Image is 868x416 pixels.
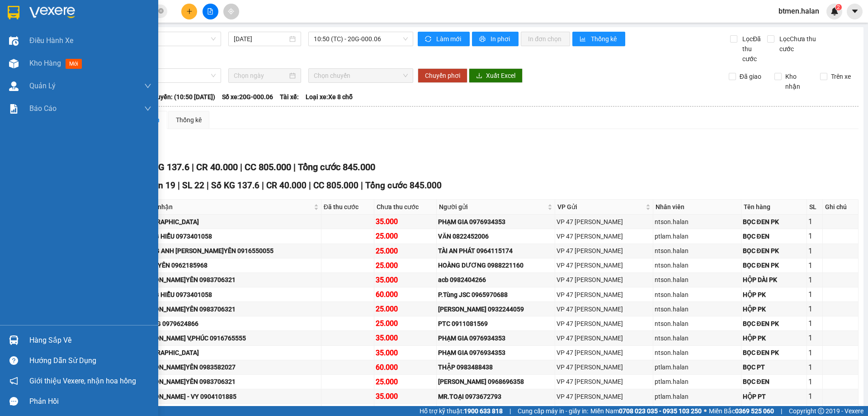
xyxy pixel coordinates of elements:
[557,202,644,212] span: VP Gửi
[776,34,822,54] span: Lọc Chưa thu cước
[266,180,307,191] span: CR 40.000
[438,333,553,343] div: PHẠM GIA 0976934353
[223,4,239,19] button: aim
[438,290,553,300] div: P.Tùng JSC 0965970688
[580,36,587,43] span: bar-chart
[743,260,805,270] div: BỌC ĐEN PK
[655,217,739,227] div: ntson.halan
[808,216,821,227] div: 1
[807,200,823,215] th: SL
[29,80,56,91] span: Quản Lý
[314,69,408,82] span: Chọn chuyến
[469,68,523,83] button: downloadXuất Excel
[137,260,320,270] div: KIÊN V.YÊN 0962185968
[557,392,651,402] div: VP 47 [PERSON_NAME]
[557,290,651,300] div: VP 47 [PERSON_NAME]
[29,103,57,114] span: Báo cáo
[144,82,151,90] span: down
[655,231,739,241] div: ptlam.halan
[438,217,553,227] div: PHẠM GIA 0976934353
[555,360,653,375] td: VP 47 Trần Khát Chân
[9,335,19,345] img: warehouse-icon
[137,392,320,402] div: [PERSON_NAME] - VY 0904101885
[196,162,238,172] span: CR 40.000
[376,376,435,387] div: 25.000
[464,407,503,415] strong: 1900 633 818
[591,34,618,44] span: Thống kê
[137,319,320,329] div: A ĐỒNG 0979624866
[11,11,79,57] img: logo.jpg
[479,36,487,43] span: printer
[837,4,840,10] span: 2
[653,200,741,215] th: Nhân viên
[376,391,435,402] div: 35.000
[472,32,519,46] button: printerIn phơi
[240,162,242,172] span: |
[555,244,653,258] td: VP 47 Trần Khát Chân
[222,92,273,102] span: Số xe: 20G-000.06
[655,275,739,285] div: ntson.halan
[743,362,805,372] div: BỌC PT
[192,162,194,172] span: |
[137,333,320,343] div: [PERSON_NAME] V,PHÚC 0916765555
[262,180,264,191] span: |
[555,316,653,331] td: VP 47 Trần Khát Chân
[306,92,353,102] span: Loại xe: Xe 8 chỗ
[808,362,821,373] div: 1
[808,347,821,359] div: 1
[9,104,19,114] img: solution-icon
[557,246,651,256] div: VP 47 [PERSON_NAME]
[743,319,805,329] div: BỌC ĐEN PK
[298,162,375,172] span: Tổng cước 845.000
[655,246,739,256] div: ntson.halan
[709,406,774,416] span: Miền Bắc
[743,392,805,402] div: HỘP PT
[439,202,546,212] span: Người gửi
[178,180,180,191] span: |
[655,319,739,329] div: ntson.halan
[9,81,19,91] img: warehouse-icon
[557,333,651,343] div: VP 47 [PERSON_NAME]
[245,162,291,172] span: CC 805.000
[207,180,209,191] span: |
[207,8,213,14] span: file-add
[418,32,470,46] button: syncLàm mới
[557,217,651,227] div: VP 47 [PERSON_NAME]
[555,273,653,287] td: VP 47 Trần Khát Chân
[655,333,739,343] div: ntson.halan
[137,406,320,416] div: DUY LAN V.YÊN 0397132812
[211,180,259,191] span: Số KG 137.6
[739,34,767,64] span: Lọc Đã thu cước
[11,62,135,92] b: GỬI : VP [GEOGRAPHIC_DATA]
[374,200,437,215] th: Chưa thu cước
[438,406,553,416] div: TOÀN 0915165031
[137,304,320,314] div: [PERSON_NAME]YÊN 0983706321
[491,34,511,44] span: In phơi
[555,302,653,316] td: VP 47 Trần Khát Chân
[818,408,824,414] span: copyright
[518,406,588,416] span: Cung cấp máy in - giấy in:
[555,229,653,244] td: VP 47 Trần Khát Chân
[823,200,858,215] th: Ghi chú
[29,35,73,46] span: Điều hành xe
[655,290,739,300] div: ntson.halan
[149,92,215,102] span: Chuyến: (10:50 [DATE])
[376,216,435,227] div: 35.000
[234,71,288,81] input: Chọn ngày
[29,354,151,368] div: Hướng dẫn sử dụng
[438,246,553,256] div: TÀI AN PHÁT 0964115174
[557,319,651,329] div: VP 47 [PERSON_NAME]
[743,231,805,241] div: BỌC ĐEN
[590,406,702,416] span: Miền Nam
[313,180,359,191] span: CC 805.000
[438,392,553,402] div: MR.TOẠI 0973672793
[808,245,821,257] div: 1
[827,72,854,81] span: Trên xe
[137,246,320,256] div: HOÀNG ANH [PERSON_NAME]YÊN 0916550055
[365,180,442,191] span: Tổng cước 845.000
[425,36,433,43] span: sync
[137,377,320,387] div: [PERSON_NAME]YÊN 0983706321
[555,331,653,345] td: VP 47 Trần Khát Chân
[418,68,467,83] button: Chuyển phơi
[376,362,435,373] div: 60.000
